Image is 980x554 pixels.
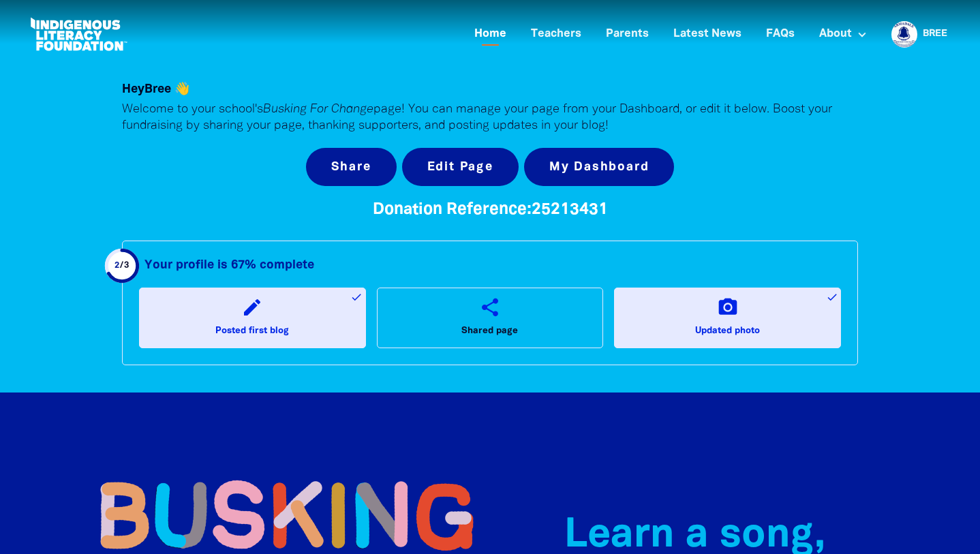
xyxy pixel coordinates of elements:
a: My Dashboard [524,148,675,186]
span: Shared page [461,323,518,339]
a: Parents [598,23,657,46]
strong: Your profile is 67% complete [144,260,314,271]
a: editPosted first blogdone [139,288,366,348]
em: Busking For Change [263,104,373,115]
i: share [479,296,501,318]
a: Home [466,23,515,46]
i: done [826,291,838,303]
a: FAQs [758,23,803,46]
a: camera_altUpdated photodone [614,288,841,348]
i: edit [241,296,263,318]
p: Welcome to your school's page! You can manage your page from your Dashboard, or edit it below. Bo... [122,102,858,134]
div: / 3 [114,258,130,274]
i: done [350,291,363,303]
span: Posted first blog [215,323,289,339]
a: Teachers [523,23,589,46]
span: 2 [114,262,120,269]
button: Share [306,148,397,186]
i: camera_alt [717,296,739,318]
a: About [811,23,875,46]
span: Hey Bree 👋 [122,84,189,95]
a: shareShared page [377,288,604,348]
button: Edit Page [402,148,519,186]
span: Updated photo [695,323,760,339]
a: Latest News [665,23,750,46]
a: Bree [923,29,947,39]
span: Donation Reference: 25213431 [373,202,608,217]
